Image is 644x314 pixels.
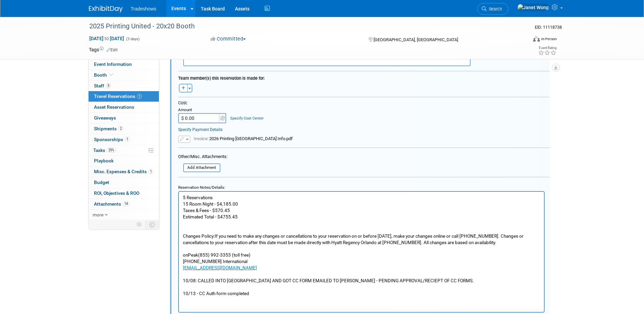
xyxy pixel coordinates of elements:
[94,104,134,110] span: Asset Reservations
[94,115,116,121] span: Giveaways
[134,220,145,229] td: Personalize Event Tab Strip
[148,169,153,174] span: 1
[94,137,130,142] span: Sponsorships
[517,4,549,11] img: Janet Wong
[533,36,540,42] img: Format-Inperson.png
[538,46,556,50] div: Event Rating
[89,70,159,80] a: Booth
[89,113,159,123] a: Giveaways
[89,91,159,102] a: Travel Reservations3
[87,20,517,32] div: 2025 Printing United - 20x20 Booth
[107,148,116,153] span: 25%
[89,177,159,188] a: Budget
[230,116,264,121] a: Specify Cost Center
[89,46,118,53] td: Tags
[487,35,557,45] div: Event Format
[89,59,159,70] a: Event Information
[89,102,159,112] a: Asset Reservations
[137,94,142,99] span: 3
[194,136,209,141] span: Invoice:
[89,35,124,42] span: [DATE] [DATE]
[194,136,293,141] span: 2026 Printing [GEOGRAPHIC_DATA] Info.pdf
[145,220,159,229] td: Toggle Event Tabs
[89,156,159,166] a: Playbook
[178,107,227,113] div: Amount
[179,192,544,309] iframe: Rich Text Area
[178,182,545,191] div: Reservation Notes/Details:
[94,169,153,174] span: Misc. Expenses & Credits
[125,137,130,142] span: 1
[93,148,116,153] span: Tasks
[89,124,159,134] a: Shipments2
[93,212,103,217] span: more
[94,126,123,131] span: Shipments
[89,81,159,91] a: Staff5
[89,6,123,12] img: ExhibitDay
[94,158,114,163] span: Playbook
[374,37,458,42] span: [GEOGRAPHIC_DATA], [GEOGRAPHIC_DATA]
[94,201,129,207] span: Attachments
[110,73,113,77] i: Booth reservation complete
[106,83,111,88] span: 5
[94,180,109,185] span: Budget
[178,127,222,132] a: Specify Payment Details
[535,25,562,30] span: Event ID: 11118738
[89,188,159,199] a: ROI, Objectives & ROO
[94,94,142,99] span: Travel Reservations
[89,134,159,145] a: Sponsorships1
[94,190,139,196] span: ROI, Objectives & ROO
[103,36,110,41] span: to
[94,83,111,88] span: Staff
[131,6,157,11] span: Tradeshows
[541,36,557,42] div: In-Person
[89,145,159,156] a: Tasks25%
[118,126,123,131] span: 2
[178,154,228,161] div: Other/Misc. Attachments:
[208,35,248,43] button: Committed
[178,100,550,106] div: Cost:
[89,166,159,177] a: Misc. Expenses & Credits1
[123,201,129,206] span: 14
[89,210,159,220] a: more
[94,72,115,78] span: Booth
[94,61,132,67] span: Event Information
[89,199,159,209] a: Attachments14
[125,37,140,41] span: (3 days)
[486,6,502,11] span: Search
[477,3,508,15] a: Search
[106,48,118,52] a: Edit
[178,72,550,82] div: Team member(s) this reservation is made for:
